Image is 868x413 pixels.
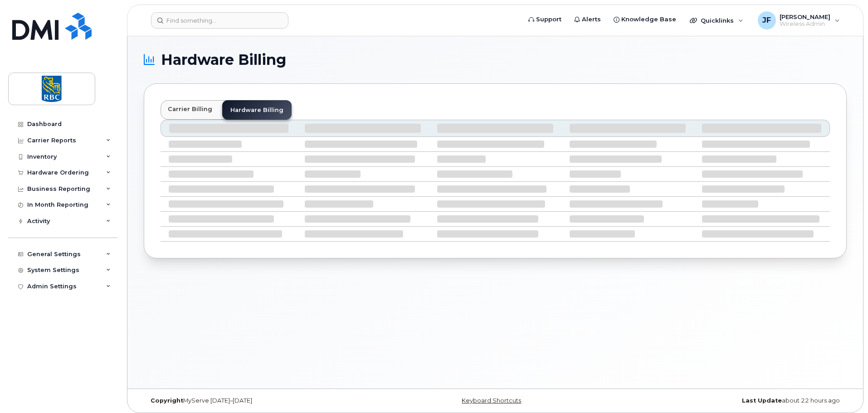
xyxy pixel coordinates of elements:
span: Hardware Billing [161,53,286,67]
div: MyServe [DATE]–[DATE] [144,397,378,404]
a: Keyboard Shortcuts [462,397,521,404]
a: Carrier Billing [161,100,219,118]
div: about 22 hours ago [612,397,847,404]
strong: Last Update [742,397,782,404]
strong: Copyright [151,397,183,404]
a: Hardware Billing [222,100,292,120]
